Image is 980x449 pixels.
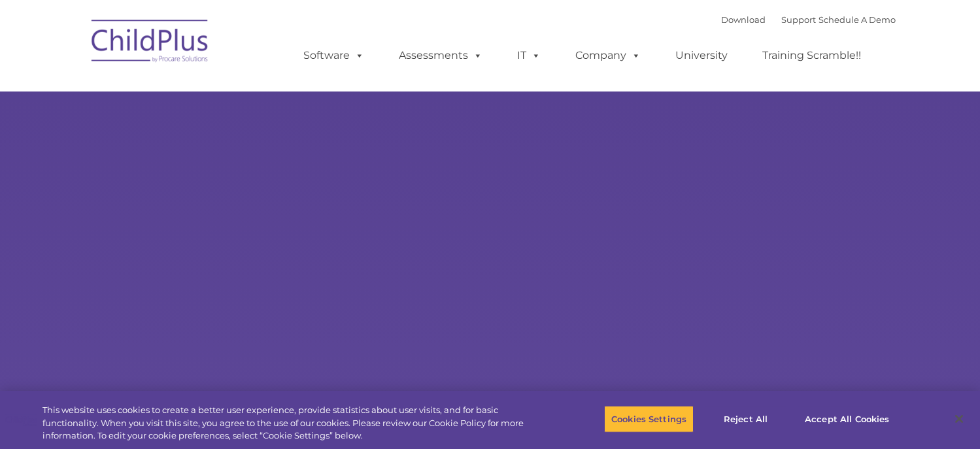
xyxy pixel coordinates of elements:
[562,42,654,69] a: Company
[798,405,896,433] button: Accept All Cookies
[819,14,896,25] a: Schedule A Demo
[721,14,896,25] font: |
[705,405,786,433] button: Reject All
[386,42,496,69] a: Assessments
[604,405,694,433] button: Cookies Settings
[290,42,377,69] a: Software
[85,10,216,76] img: ChildPlus by Procare Solutions
[42,404,539,442] div: This website uses cookies to create a better user experience, provide statistics about user visit...
[781,14,816,25] a: Support
[662,42,741,69] a: University
[504,42,554,69] a: IT
[721,14,766,25] a: Download
[945,405,973,433] button: Close
[749,42,874,69] a: Training Scramble!!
